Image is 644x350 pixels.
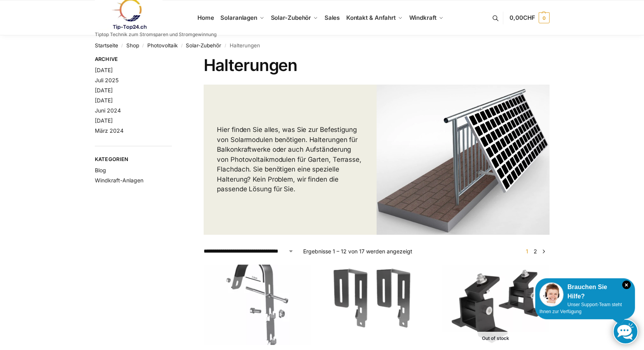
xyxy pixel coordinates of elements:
[271,14,311,21] span: Solar-Zubehör
[139,43,147,49] span: /
[147,42,178,49] a: Photovoltaik
[95,55,172,63] span: Archive
[510,14,535,21] span: 0,00
[95,127,124,134] a: März 2024
[95,32,216,37] p: Tiptop Technik zum Stromsparen und Stromgewinnung
[95,177,143,184] a: Windkraft-Anlagen
[541,247,546,255] a: →
[539,282,564,307] img: Customer service
[95,156,172,163] span: Kategorien
[126,42,139,49] a: Shop
[323,265,430,345] img: Balkonhaken für Solarmodule - Eckig
[217,125,363,194] p: Hier finden Sie alles, was Sie zur Befestigung von Solarmodulen benötigen. Halterungen für Balkon...
[204,265,311,345] img: Balkonhaken für runde Handläufe
[524,248,530,255] span: Seite 1
[539,302,622,314] span: Unser Support-Team steht Ihnen zur Verfügung
[178,43,186,49] span: /
[95,107,121,114] a: Juni 2024
[220,14,257,21] span: Solaranlagen
[217,0,267,35] a: Solaranlagen
[321,0,343,35] a: Sales
[204,55,549,75] h1: Halterungen
[523,14,535,21] span: CHF
[95,77,119,83] a: Juli 2025
[442,265,549,345] a: Out of stockGelenkhalterung Solarmodul
[409,14,436,21] span: Windkraft
[95,35,550,55] nav: Breadcrumb
[521,247,549,255] nav: Produkt-Seitennummerierung
[118,43,126,49] span: /
[172,56,176,64] button: Close filters
[95,87,113,94] a: [DATE]
[377,85,550,235] img: Halterungen
[95,167,106,173] a: Blog
[95,97,113,104] a: [DATE]
[532,248,539,255] a: Seite 2
[95,67,113,73] a: [DATE]
[186,42,221,49] a: Solar-Zubehör
[325,14,340,21] span: Sales
[406,0,447,35] a: Windkraft
[539,282,631,301] div: Brauchen Sie Hilfe?
[95,42,118,49] a: Startseite
[442,265,549,345] img: Gelenkhalterung Solarmodul
[539,12,550,23] span: 0
[510,6,549,29] a: 0,00CHF 0
[267,0,321,35] a: Solar-Zubehör
[622,281,631,289] i: Schließen
[221,43,229,49] span: /
[303,247,412,255] p: Ergebnisse 1 – 12 von 17 werden angezeigt
[343,0,406,35] a: Kontakt & Anfahrt
[346,14,396,21] span: Kontakt & Anfahrt
[204,247,294,255] select: Shop-Reihenfolge
[95,117,113,124] a: [DATE]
